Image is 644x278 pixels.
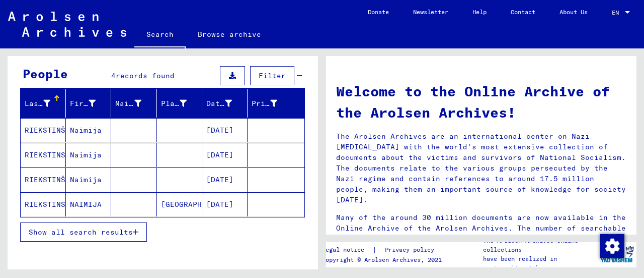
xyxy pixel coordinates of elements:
mat-header-cell: Last Name [21,89,66,118]
a: Legal notice [322,245,372,255]
p: Many of the around 30 million documents are now available in the Online Archive of the Arolsen Ar... [336,212,626,244]
mat-cell: [DATE] [202,118,248,142]
div: First Name [70,95,111,112]
div: Date of Birth [206,95,247,112]
div: Place of Birth [161,98,187,109]
mat-cell: Naimija [66,118,111,142]
mat-header-cell: Place of Birth [157,89,202,118]
button: Filter [250,66,294,85]
mat-cell: [DATE] [202,192,248,216]
p: Copyright © Arolsen Archives, 2021 [322,255,446,264]
h1: Welcome to the Online Archive of the Arolsen Archives! [336,81,626,123]
span: Show all search results [29,228,133,237]
div: Prisoner # [252,98,277,109]
p: The Arolsen Archives are an international center on Nazi [MEDICAL_DATA] with the world’s most ext... [336,131,626,205]
img: yv_logo.png [598,242,636,267]
a: Privacy policy [377,245,446,255]
div: | [322,245,446,255]
p: have been realized in partnership with [483,254,598,272]
mat-header-cell: Date of Birth [202,89,248,118]
div: People [23,65,68,83]
img: Arolsen_neg.svg [8,12,126,37]
a: Browse archive [186,22,273,46]
span: 4 [111,71,116,80]
div: Place of Birth [161,95,202,112]
mat-cell: [DATE] [202,143,248,167]
mat-cell: RIEKSTINŠ [21,168,66,192]
mat-cell: NAIMIJA [66,192,111,216]
p: The Arolsen Archives online collections [483,236,598,254]
mat-cell: RIEKSTINS [21,143,66,167]
mat-cell: [GEOGRAPHIC_DATA] [157,192,202,216]
div: Maiden Name [115,98,141,109]
mat-cell: Naimija [66,143,111,167]
span: EN [612,9,623,16]
a: Search [134,22,186,48]
span: Filter [259,71,286,80]
mat-header-cell: First Name [66,89,111,118]
mat-cell: [DATE] [202,168,248,192]
mat-cell: RIEKSTINŠ [21,118,66,142]
mat-cell: Naimija [66,168,111,192]
div: Maiden Name [115,95,156,112]
div: Prisoner # [252,95,292,112]
div: Date of Birth [206,98,232,109]
mat-header-cell: Prisoner # [248,89,304,118]
span: records found [116,71,175,80]
div: Last Name [25,95,65,112]
mat-cell: RIEKSTINS [21,192,66,216]
img: Change consent [600,234,624,258]
div: First Name [70,98,96,109]
mat-header-cell: Maiden Name [111,89,156,118]
button: Show all search results [20,223,147,242]
div: Last Name [25,98,50,109]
